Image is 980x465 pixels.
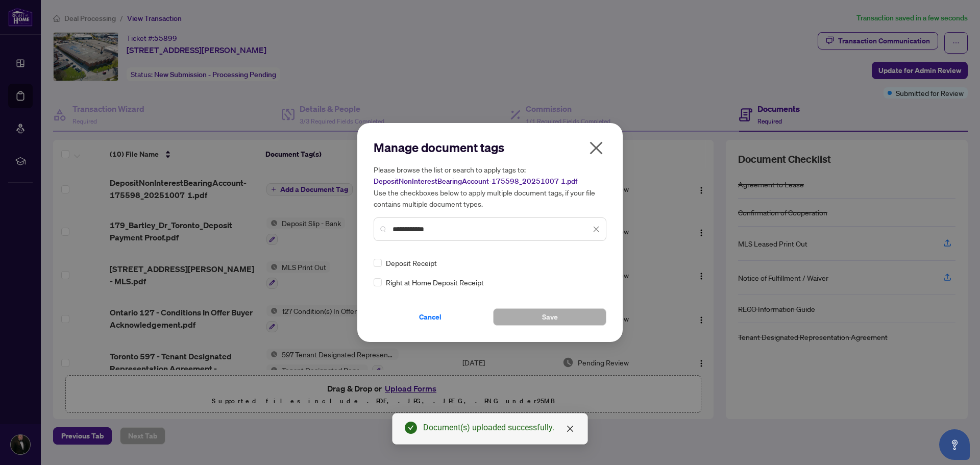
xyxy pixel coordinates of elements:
[374,139,606,156] h2: Manage document tags
[386,277,484,288] span: Right at Home Deposit Receipt
[565,423,576,434] a: Close
[374,177,577,186] span: DepositNonInterestBearingAccount-175598_20251007 1.pdf
[493,308,606,326] button: Save
[386,257,437,268] span: Deposit Receipt
[423,422,575,434] div: Document(s) uploaded successfully.
[588,140,604,156] span: close
[374,308,487,326] button: Cancel
[566,425,574,433] span: close
[939,429,970,460] button: Open asap
[593,226,600,233] span: close
[405,422,417,434] span: check-circle
[374,164,606,209] h5: Please browse the list or search to apply tags to: Use the checkboxes below to apply multiple doc...
[419,309,442,325] span: Cancel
